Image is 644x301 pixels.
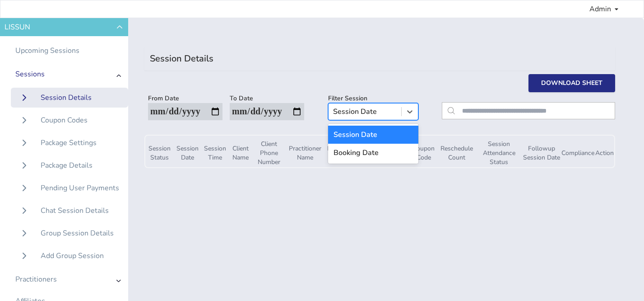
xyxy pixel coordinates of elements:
[528,74,615,92] button: Download Sheet
[41,160,93,171] div: Package Details
[116,75,121,77] img: angle-right.svg
[150,52,213,65] div: Session Details
[41,115,88,126] div: Coupon Codes
[174,139,201,167] th: Session Date
[595,139,614,167] th: Action
[589,4,611,14] span: Admin
[15,275,57,284] div: Practitioners
[41,228,114,239] div: Group Session Details
[230,139,252,167] th: Client Name
[148,94,222,103] div: From Date
[41,183,119,193] div: Pending User Payments
[328,126,418,144] div: Session Date
[410,139,437,167] th: Coupon Code
[286,139,324,167] th: Practitioner Name
[116,280,121,282] img: angle-right.svg
[41,92,92,103] div: Session Details
[328,94,422,103] div: Filter Session
[324,139,353,167] th: Booking Type
[145,139,174,167] th: Session Status
[15,70,45,79] div: Sessions
[561,139,595,167] th: Compliance
[41,137,97,148] div: Package Settings
[328,144,418,162] div: Booking Date
[230,94,304,103] div: To Date
[41,250,104,261] div: Add Group Session
[41,205,109,216] div: Chat Session Details
[437,139,476,167] th: Reschedule Count
[5,23,30,32] div: LISSUN
[522,139,561,167] th: Followup Session Date
[201,139,229,167] th: Session Time
[252,139,286,167] th: Client Phone Number
[15,45,79,56] div: Upcoming Sessions
[476,139,522,167] th: Session Attendance Status
[116,23,124,31] img: ArrowDown2.svg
